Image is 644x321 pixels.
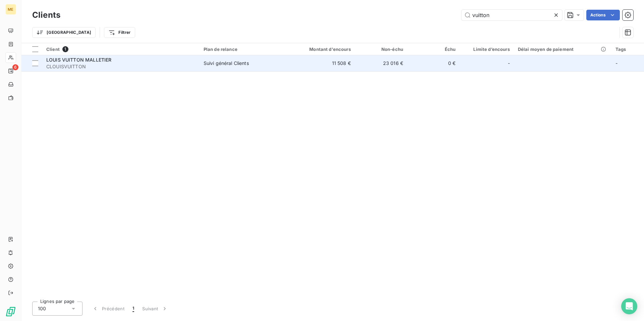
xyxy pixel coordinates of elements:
button: Filtrer [104,27,135,38]
button: Suivant [138,302,172,316]
div: Plan de relance [204,47,281,52]
button: Actions [586,10,620,20]
input: Rechercher [462,10,562,20]
div: Limite d’encours [464,47,510,52]
img: Logo LeanPay [5,306,16,317]
div: Montant d'encours [288,47,351,52]
div: Non-échu [359,47,403,52]
span: CLOUISVUITTON [46,63,196,70]
span: - [508,60,510,67]
span: 1 [132,305,134,312]
div: Suivi général Clients [204,60,249,67]
td: 23 016 € [355,55,407,71]
div: Tags [615,47,640,52]
button: 1 [128,302,138,316]
span: 1 [62,46,68,52]
td: 11 508 € [284,55,355,71]
div: ME [5,4,16,15]
td: 0 € [407,55,460,71]
button: Précédent [88,302,128,316]
span: Client [46,47,60,52]
span: 6 [12,64,18,70]
button: [GEOGRAPHIC_DATA] [32,27,96,38]
span: LOUIS VUITTON MALLETIER [46,57,111,63]
span: 100 [38,305,46,312]
div: Échu [411,47,455,52]
span: - [615,60,618,66]
div: Délai moyen de paiement [518,47,607,52]
div: Open Intercom Messenger [621,298,637,314]
h3: Clients [32,9,60,21]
